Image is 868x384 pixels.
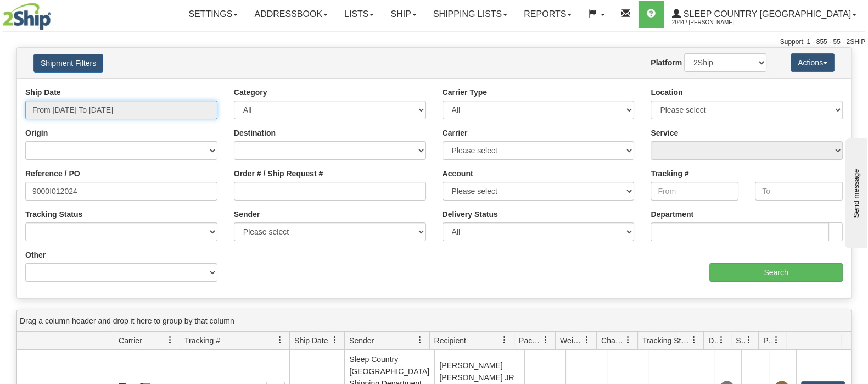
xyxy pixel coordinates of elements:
[294,335,328,346] span: Ship Date
[516,1,580,28] a: Reports
[651,209,693,220] label: Department
[411,331,429,349] a: Sender filter column settings
[382,1,424,28] a: Ship
[767,331,786,349] a: Pickup Status filter column settings
[619,331,637,349] a: Charge filter column settings
[736,335,745,346] span: Shipment Issues
[536,331,555,349] a: Packages filter column settings
[119,335,142,346] span: Carrier
[843,136,867,248] iframe: chat widget
[234,87,267,98] label: Category
[763,335,772,346] span: Pickup Status
[495,331,514,349] a: Recipient filter column settings
[25,209,82,220] label: Tracking Status
[712,331,731,349] a: Delivery Status filter column settings
[443,127,468,138] label: Carrier
[161,331,180,349] a: Carrier filter column settings
[336,1,382,28] a: Lists
[601,335,624,346] span: Charge
[443,168,473,179] label: Account
[560,335,583,346] span: Weight
[425,1,516,28] a: Shipping lists
[349,335,374,346] span: Sender
[708,335,718,346] span: Delivery Status
[434,335,466,346] span: Recipient
[3,3,51,30] img: logo2044.jpg
[25,127,48,138] label: Origin
[685,331,703,349] a: Tracking Status filter column settings
[651,182,738,201] input: From
[234,209,260,220] label: Sender
[3,37,865,47] div: Support: 1 - 855 - 55 - 2SHIP
[25,249,46,260] label: Other
[246,1,336,28] a: Addressbook
[234,168,323,179] label: Order # / Ship Request #
[33,54,103,73] button: Shipment Filters
[17,310,851,332] div: grid grouping header
[651,168,688,179] label: Tracking #
[578,331,596,349] a: Weight filter column settings
[184,335,220,346] span: Tracking #
[8,9,102,18] div: Send message
[651,57,682,68] label: Platform
[709,263,843,282] input: Search
[519,335,542,346] span: Packages
[25,87,61,98] label: Ship Date
[664,1,865,28] a: Sleep Country [GEOGRAPHIC_DATA] 2044 / [PERSON_NAME]
[443,209,498,220] label: Delivery Status
[642,335,690,346] span: Tracking Status
[681,9,851,19] span: Sleep Country [GEOGRAPHIC_DATA]
[651,127,678,138] label: Service
[234,127,276,138] label: Destination
[326,331,344,349] a: Ship Date filter column settings
[740,331,758,349] a: Shipment Issues filter column settings
[25,168,80,179] label: Reference / PO
[651,87,682,98] label: Location
[443,87,487,98] label: Carrier Type
[180,1,246,28] a: Settings
[271,331,289,349] a: Tracking # filter column settings
[755,182,843,201] input: To
[672,17,754,28] span: 2044 / [PERSON_NAME]
[791,53,835,72] button: Actions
